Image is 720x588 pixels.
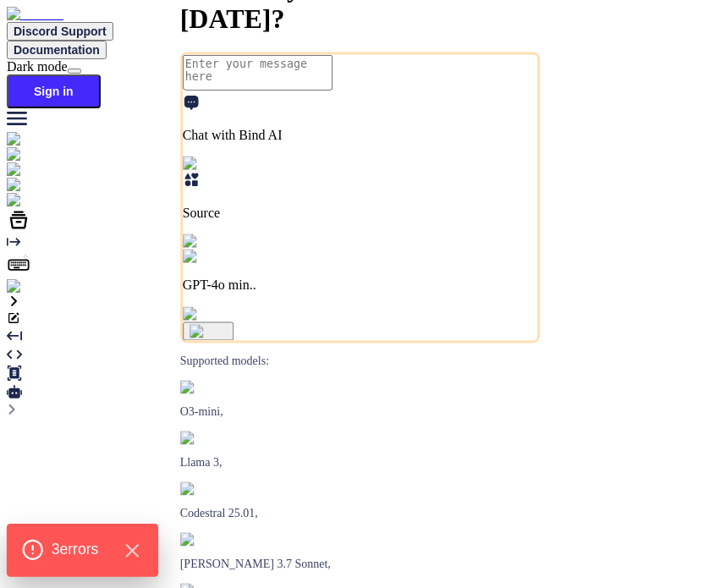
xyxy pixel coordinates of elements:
img: Pick Models [183,234,264,250]
img: chat [7,162,43,178]
p: Source [183,206,538,221]
p: Codestral 25.01, [180,508,541,521]
img: chat [7,132,43,147]
img: claude [180,533,225,547]
img: signin [7,279,53,294]
p: Supported models: [180,355,541,369]
img: icon [190,325,228,338]
img: ai-studio [7,147,68,162]
span: Discord Support [14,25,107,38]
img: githubLight [7,178,85,193]
img: Llama2 [180,431,230,445]
img: Bind AI [7,7,63,22]
img: Mistral-AI [180,482,245,496]
span: Documentation [14,43,100,57]
img: Pick Tools [183,157,253,172]
img: attachment [183,307,256,322]
p: [PERSON_NAME] 3.7 Sonnet, [180,558,541,572]
p: Llama 3, [180,457,541,470]
p: O3-mini, [180,406,541,420]
p: GPT-4o min.. [183,278,538,294]
img: GPT-4o mini [183,250,267,265]
img: darkCloudIdeIcon [7,193,118,208]
button: Documentation [7,41,107,59]
p: Chat with Bind AI [183,128,538,143]
span: Dark mode [7,59,68,74]
button: Sign in [7,74,101,108]
button: Discord Support [7,22,113,41]
img: GPT-4 [180,381,225,394]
